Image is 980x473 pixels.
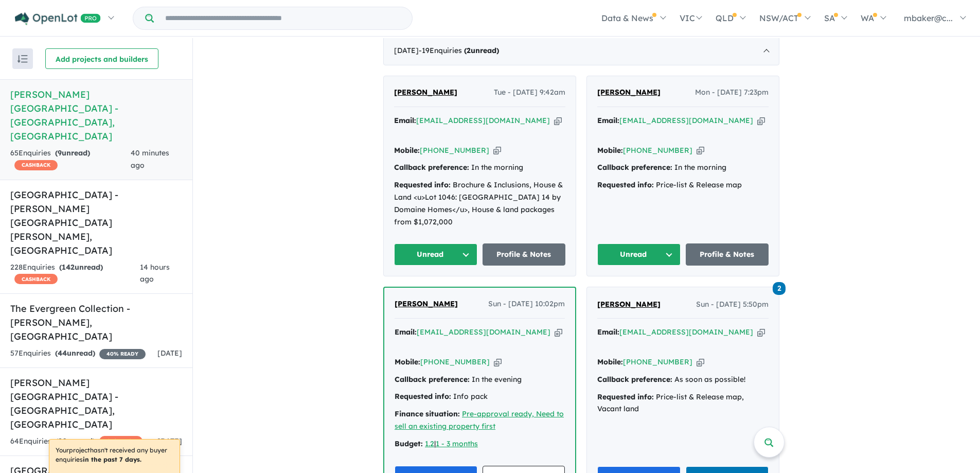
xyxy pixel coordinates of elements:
[140,262,170,284] span: 14 hours ago
[597,391,769,416] div: Price-list & Release map, Vacant land
[394,163,469,172] strong: Callback preference:
[555,327,562,338] button: Copy
[419,46,499,55] span: - 19 Enquir ies
[10,87,182,143] h5: [PERSON_NAME][GEOGRAPHIC_DATA] - [GEOGRAPHIC_DATA] , [GEOGRAPHIC_DATA]
[131,148,169,170] span: 40 minutes ago
[420,146,489,155] a: [PHONE_NUMBER]
[10,147,131,172] div: 65 Enquir ies
[597,357,623,366] strong: Mobile:
[10,347,146,360] div: 57 Enquir ies
[395,374,565,386] div: In the evening
[58,348,67,358] span: 44
[383,37,779,65] div: [DATE]
[59,262,103,272] strong: ( unread)
[395,357,420,366] strong: Mobile:
[395,409,564,431] a: Pre-approval ready, Need to sell an existing property first
[395,299,458,308] span: [PERSON_NAME]
[597,375,672,384] strong: Callback preference:
[17,55,28,63] img: sort.svg
[10,261,140,286] div: 228 Enquir ies
[488,298,565,310] span: Sun - [DATE] 10:02pm
[597,299,661,311] a: [PERSON_NAME]
[156,7,410,29] input: Try estate name, suburb, builder or developer
[395,327,417,337] strong: Email:
[697,357,704,367] button: Copy
[14,274,58,284] span: CASHBACK
[623,357,692,366] a: [PHONE_NUMBER]
[45,48,158,69] button: Add projects and builders
[56,446,173,464] p: Your project hasn't received any buyer enquiries
[597,146,623,155] strong: Mobile:
[494,357,502,367] button: Copy
[619,116,753,125] a: [EMAIL_ADDRESS][DOMAIN_NAME]
[395,409,460,418] strong: Finance situation:
[10,376,182,431] h5: [PERSON_NAME][GEOGRAPHIC_DATA] - [GEOGRAPHIC_DATA] , [GEOGRAPHIC_DATA]
[395,438,565,450] div: |
[773,281,786,294] a: 2
[14,160,58,170] span: CASHBACK
[695,86,769,99] span: Mon - [DATE] 7:23pm
[58,148,62,157] span: 9
[757,327,765,338] button: Copy
[773,282,786,295] span: 2
[395,392,451,401] strong: Requested info:
[619,327,753,337] a: [EMAIL_ADDRESS][DOMAIN_NAME]
[394,180,451,189] strong: Requested info:
[597,179,769,191] div: Price-list & Release map
[436,439,478,448] a: 1 - 3 months
[597,116,619,125] strong: Email:
[157,436,182,446] span: [DATE]
[58,436,67,446] span: 20
[417,327,550,337] a: [EMAIL_ADDRESS][DOMAIN_NAME]
[425,439,434,448] a: 1.2
[597,300,661,309] span: [PERSON_NAME]
[55,348,95,358] strong: ( unread)
[697,145,704,156] button: Copy
[10,188,182,257] h5: [GEOGRAPHIC_DATA] - [PERSON_NAME][GEOGRAPHIC_DATA][PERSON_NAME] , [GEOGRAPHIC_DATA]
[597,87,661,97] span: [PERSON_NAME]
[394,179,565,228] div: Brochure & Inclusions, House & Land <u>Lot 1046: [GEOGRAPHIC_DATA] 14 by Domaine Homes</u>, House...
[467,46,471,55] span: 2
[395,391,565,403] div: Info pack
[395,375,470,384] strong: Callback preference:
[483,243,566,266] a: Profile & Notes
[394,116,416,125] strong: Email:
[597,162,769,174] div: In the morning
[904,13,953,23] span: mbaker@c...
[696,299,769,311] span: Sun - [DATE] 5:50pm
[10,435,142,448] div: 64 Enquir ies
[597,374,769,386] div: As soon as possible!
[494,86,565,99] span: Tue - [DATE] 9:42am
[62,262,75,272] span: 142
[10,302,182,343] h5: The Evergreen Collection - [PERSON_NAME] , [GEOGRAPHIC_DATA]
[597,392,654,401] strong: Requested info:
[56,436,95,446] strong: ( unread)
[395,298,458,310] a: [PERSON_NAME]
[420,357,490,366] a: [PHONE_NUMBER]
[597,180,654,189] strong: Requested info:
[99,436,142,446] span: CASHBACK
[395,439,423,448] strong: Budget:
[554,115,562,126] button: Copy
[623,146,692,155] a: [PHONE_NUMBER]
[157,348,182,358] span: [DATE]
[99,349,146,359] span: 40 % READY
[83,456,141,463] b: in the past 7 days.
[55,148,90,157] strong: ( unread)
[394,86,457,99] a: [PERSON_NAME]
[394,87,457,97] span: [PERSON_NAME]
[394,243,477,266] button: Unread
[757,115,765,126] button: Copy
[394,146,420,155] strong: Mobile:
[493,145,501,156] button: Copy
[394,162,565,174] div: In the morning
[686,243,769,266] a: Profile & Notes
[597,327,619,337] strong: Email:
[597,243,681,266] button: Unread
[15,12,101,25] img: Openlot PRO Logo White
[416,116,550,125] a: [EMAIL_ADDRESS][DOMAIN_NAME]
[464,46,499,55] strong: ( unread)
